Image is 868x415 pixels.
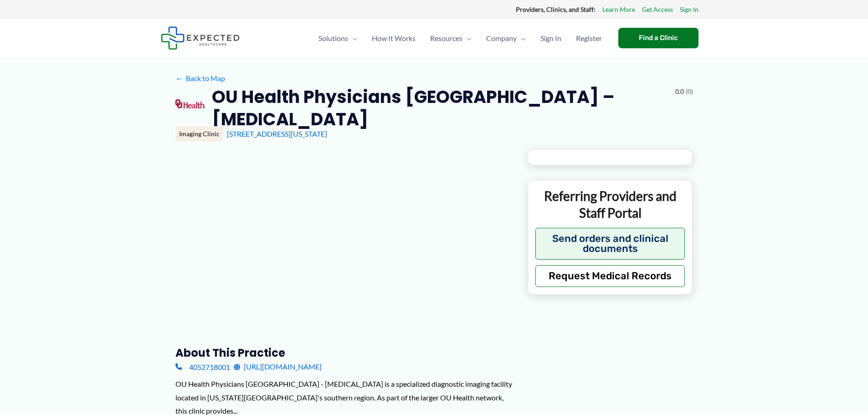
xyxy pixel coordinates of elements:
[175,126,223,142] div: Imaging Clinic
[486,22,517,54] span: Company
[311,22,609,54] nav: Primary Site Navigation
[175,346,513,360] h3: About this practice
[576,22,602,54] span: Register
[161,26,240,50] img: Expected Healthcare Logo - side, dark font, small
[680,4,699,15] a: Sign In
[686,86,693,97] span: (0)
[462,22,472,54] span: Menu Toggle
[430,22,462,54] span: Resources
[311,22,365,54] a: SolutionsMenu Toggle
[540,22,561,54] span: Sign In
[535,228,685,260] button: Send orders and clinical documents
[318,22,348,54] span: Solutions
[569,22,609,54] a: Register
[618,28,699,48] a: Find a Clinic
[533,22,569,54] a: Sign In
[175,360,230,374] a: 4052718001
[423,22,479,54] a: ResourcesMenu Toggle
[642,4,673,15] a: Get Access
[365,22,423,54] a: How It Works
[175,74,184,82] span: ←
[516,5,596,13] strong: Providers, Clinics, and Staff:
[517,22,526,54] span: Menu Toggle
[348,22,357,54] span: Menu Toggle
[675,86,684,97] span: 0.0
[535,188,685,221] p: Referring Providers and Staff Portal
[602,4,635,15] a: Learn More
[234,360,322,374] a: [URL][DOMAIN_NAME]
[175,72,225,85] a: ←Back to Map
[227,129,327,138] a: [STREET_ADDRESS][US_STATE]
[372,22,416,54] span: How It Works
[212,86,668,131] h2: OU Health Physicians [GEOGRAPHIC_DATA] – [MEDICAL_DATA]
[535,265,685,287] button: Request Medical Records
[479,22,533,54] a: CompanyMenu Toggle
